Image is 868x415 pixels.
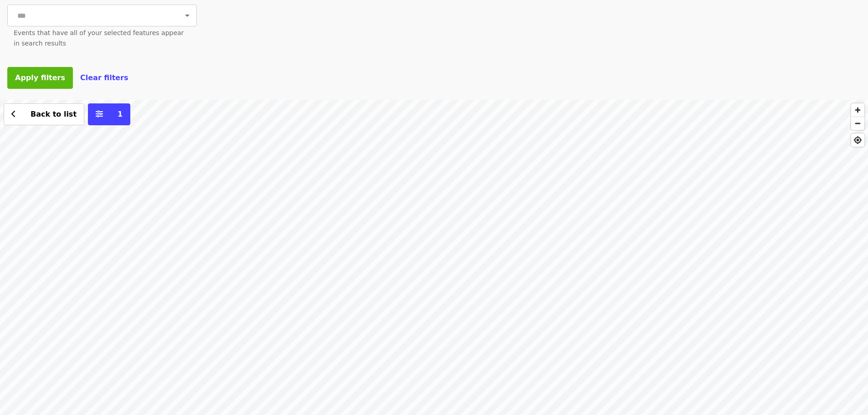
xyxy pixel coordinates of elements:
[15,73,65,82] span: Apply filters
[851,103,864,117] button: Zoom In
[14,29,184,47] span: Events that have all of your selected features appear in search results
[96,110,103,118] i: sliders-h icon
[80,73,128,82] span: Clear filters
[7,67,73,89] button: Apply filters
[11,110,16,118] i: chevron-left icon
[181,9,194,22] button: Open
[4,103,84,125] button: Back to list
[31,110,77,118] span: Back to list
[851,117,864,130] button: Zoom Out
[88,103,130,125] button: More filters (1 selected)
[118,110,123,118] span: 1
[80,72,128,83] button: Clear filters
[851,133,864,147] button: Find My Location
